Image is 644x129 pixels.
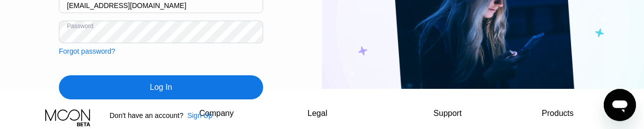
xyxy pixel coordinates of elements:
div: Log In [59,75,263,99]
div: Don't have an account? [110,111,184,119]
div: Sign Up [187,111,212,119]
iframe: Button to launch messaging window [604,89,636,121]
div: Sign Up [183,111,212,119]
div: Legal [307,109,360,118]
div: Forgot password? [59,47,115,55]
div: Products [542,109,574,118]
div: Support [434,109,468,118]
div: Log In [150,82,172,92]
div: Password [67,23,94,30]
